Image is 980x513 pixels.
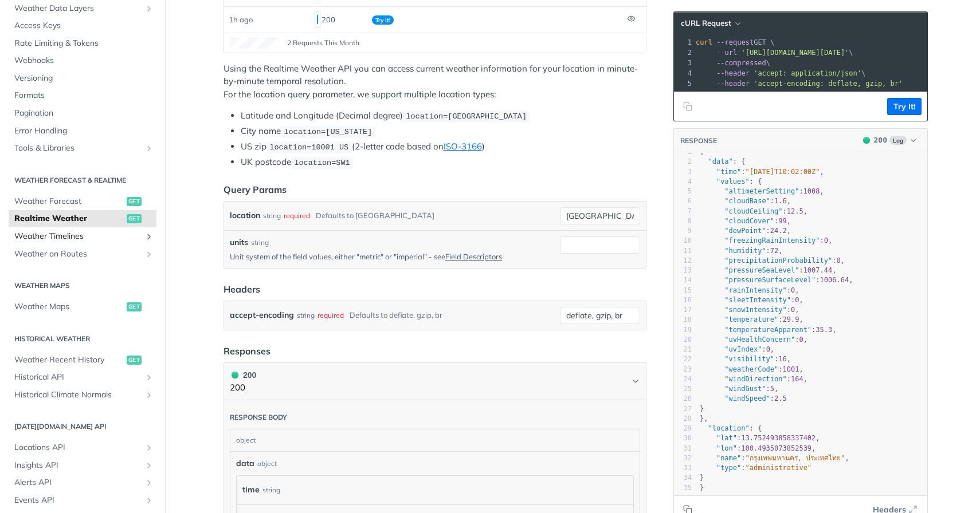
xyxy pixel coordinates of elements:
[144,461,154,470] button: Show subpages for Insights API
[696,59,770,67] span: \
[741,49,849,57] span: '[URL][DOMAIN_NAME][DATE]'
[696,69,865,77] span: \
[674,207,692,216] div: 7
[724,394,770,402] span: "windSpeed"
[127,302,142,311] span: get
[14,231,142,242] span: Weather Timelines
[14,125,154,137] span: Error Handling
[294,159,350,167] span: location=SW1
[316,207,434,224] div: Defaults to [GEOGRAPHIC_DATA]
[716,177,750,186] span: "values"
[144,250,154,259] button: Show subpages for Weather on Routes
[724,236,820,244] span: "freezingRainIntensity"
[144,443,154,452] button: Show subpages for Locations API
[674,286,692,295] div: 15
[791,375,803,383] span: 164
[230,369,256,381] div: 200
[770,385,774,393] span: 5
[696,38,774,46] span: GET \
[700,336,807,344] span: : ,
[724,375,786,383] span: "windDirection"
[674,394,692,404] div: 26
[317,307,344,323] div: required
[700,227,791,235] span: : ,
[724,256,832,265] span: "precipitationProbability"
[724,187,799,195] span: "altimeterSetting"
[674,48,693,58] div: 2
[241,125,646,138] li: City name
[144,144,154,153] button: Show subpages for Tools & Libraries
[824,236,828,244] span: 0
[674,335,692,345] div: 20
[9,35,156,52] a: Rate Limiting & Tokens
[783,365,799,373] span: 1001
[674,236,692,246] div: 10
[674,325,692,335] div: 19
[724,276,816,284] span: "pressureSurfaceLevel"
[724,306,786,314] span: "snowIntensity"
[9,52,156,69] a: Webhooks
[700,464,812,472] span: :
[674,256,692,266] div: 12
[269,143,348,152] span: location=10001 US
[14,213,124,224] span: Realtime Weather
[284,207,310,224] div: required
[241,156,646,169] li: UK postcode
[14,495,142,506] span: Events API
[9,246,156,263] a: Weather on RoutesShow subpages for Weather on Routes
[700,157,746,165] span: : {
[287,38,359,48] span: 2 Requests This Month
[14,354,124,366] span: Weather Recent History
[242,482,260,498] label: time
[677,18,744,29] button: cURL Request
[700,306,799,314] span: : ,
[674,374,692,384] div: 24
[9,210,156,227] a: Realtime Weatherget
[674,315,692,325] div: 18
[716,434,737,442] span: "lat"
[257,459,277,469] div: object
[674,167,692,177] div: 3
[350,307,442,323] div: Defaults to deflate, gzip, br
[674,37,693,48] div: 1
[746,168,820,176] span: "[DATE]T10:02:00Z"
[724,266,799,274] span: "pressureSeaLevel"
[224,282,260,296] div: Headers
[251,238,269,248] div: string
[680,98,696,115] button: Copy to clipboard
[700,177,762,186] span: : {
[9,281,156,291] h2: Weather Maps
[863,137,870,144] span: 200
[9,421,156,432] h2: [DATE][DOMAIN_NAME] API
[724,247,766,255] span: "humidity"
[674,424,692,433] div: 29
[144,390,154,400] button: Show subpages for Historical Climate Normals
[889,136,907,145] span: Log
[700,217,791,225] span: : ,
[14,55,154,66] span: Webhooks
[787,207,803,215] span: 12.5
[263,207,281,224] div: string
[14,248,142,260] span: Weather on Routes
[230,236,248,248] label: units
[144,496,154,505] button: Show subpages for Events API
[230,381,256,394] p: 200
[230,307,294,323] label: accept-encoding
[262,482,280,498] div: string
[674,226,692,236] div: 9
[716,59,766,67] span: --compressed
[230,207,260,224] label: location
[783,315,799,323] span: 29.9
[724,365,778,373] span: "weatherCode"
[674,266,692,275] div: 13
[284,128,372,136] span: location=[US_STATE]
[795,296,799,304] span: 0
[700,326,837,334] span: : ,
[778,355,786,363] span: 16
[406,112,527,121] span: location=[GEOGRAPHIC_DATA]
[754,80,903,88] span: 'accept-encoding: deflate, gzip, br'
[9,492,156,509] a: Events APIShow subpages for Events API
[724,296,791,304] span: "sleetIntensity"
[9,105,156,122] a: Pagination
[297,307,315,323] div: string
